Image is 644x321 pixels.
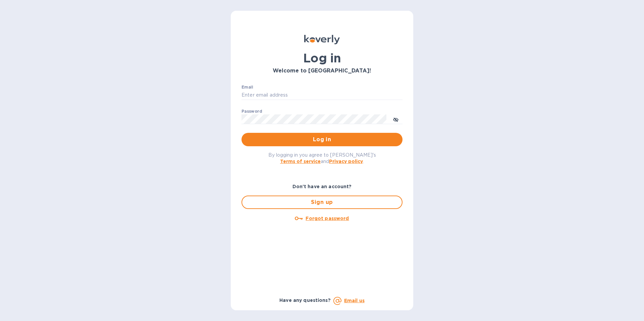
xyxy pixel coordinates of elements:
button: Log in [241,133,402,146]
button: Sign up [241,196,402,209]
label: Email [241,85,253,89]
label: Password [241,109,262,113]
h1: Log in [241,51,402,65]
img: npw-badge-icon-locked.svg [376,116,382,122]
img: Koverly [304,35,340,44]
button: toggle password visibility [389,112,402,126]
span: Sign up [248,198,396,206]
b: Don't have an account? [292,184,352,189]
h3: Welcome to [GEOGRAPHIC_DATA]! [241,68,402,74]
span: Log in [247,136,397,144]
b: Have any questions? [279,298,331,303]
u: Forgot password [306,216,349,221]
span: By logging in you agree to [PERSON_NAME]'s and . [268,152,376,164]
img: npw-badge-icon-locked.svg [392,92,397,98]
a: Terms of service [280,159,321,164]
a: Email us [344,298,365,303]
a: Privacy policy [329,159,363,164]
input: Enter email address [241,90,402,100]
